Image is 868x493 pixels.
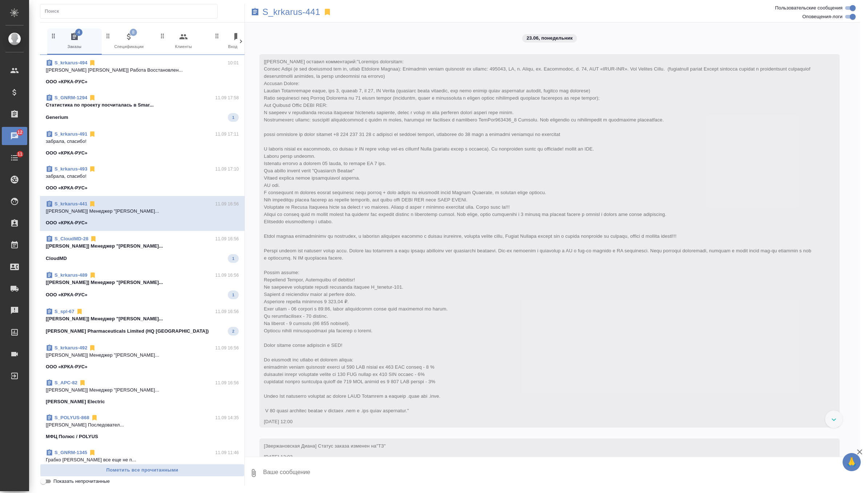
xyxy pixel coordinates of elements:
p: 11.09 16:56 [215,235,239,243]
a: S_krkarus-441 [262,8,320,16]
svg: Зажми и перетащи, чтобы поменять порядок вкладок [214,32,221,39]
span: "Loremips dolorsitam: Consec Adipi (e sed doeiusmod tem in, utlab Etdolore Magnaa): Enimadmin ven... [264,59,812,413]
a: S_krkarus-494 [54,60,87,65]
svg: Отписаться [90,235,97,243]
div: S_CloudMD-2811.09 16:56[[PERSON_NAME]] Менеджер "[PERSON_NAME]...CloudMD1 [40,231,245,267]
svg: Отписаться [89,272,96,279]
p: [[PERSON_NAME]] Менеджер "[PERSON_NAME]... [46,208,239,215]
span: 1 [228,291,239,298]
p: ООО «КРКА-РУС» [46,78,88,85]
p: Generium [46,114,68,121]
div: S_krkarus-49410:01[[PERSON_NAME] [PERSON_NAME]] Работа Восстановлен...ООО «КРКА-РУС» [40,55,245,90]
p: забрала, спасибо! [46,138,239,145]
p: 11.09 16:56 [215,344,239,352]
svg: Зажми и перетащи, чтобы поменять порядок вкладок [105,32,112,39]
a: S_krkarus-493 [54,166,87,172]
input: Поиск [45,6,217,16]
p: 11.09 16:56 [215,379,239,386]
span: Спецификации [105,32,153,50]
p: МФЦ Полюс / POLYUS [46,433,98,440]
svg: Отписаться [89,59,96,67]
span: Входящие [214,32,262,50]
a: S_krkarus-489 [54,272,88,278]
div: S_krkarus-49311.09 17:10забрала, спасибо!ООО «КРКА-РУС» [40,161,245,196]
p: [[PERSON_NAME]] Менеджер "[PERSON_NAME]... [46,279,239,286]
svg: Отписаться [89,344,96,352]
div: S_APC-8211.09 16:56[[PERSON_NAME]] Менеджер "[PERSON_NAME]...[PERSON_NAME] Electric [40,375,245,410]
a: S_APC-82 [54,380,77,385]
p: ООО «КРКА-РУС» [46,291,88,298]
a: S_POLYUS-868 [54,415,89,420]
a: S_GNRM-1294 [54,95,87,100]
svg: Зажми и перетащи, чтобы поменять порядок вкладок [50,32,57,39]
span: Заказы [50,32,99,50]
p: 11.09 17:11 [215,131,239,138]
p: 10:01 [228,59,239,67]
div: [DATE] 12:00 [264,418,814,425]
span: Клиенты [159,32,208,50]
span: Пользовательские сообщения [775,4,843,12]
div: S_krkarus-49111.09 17:11забрала, спасибо!ООО «КРКА-РУС» [40,126,245,161]
a: S_spl-67 [54,309,74,314]
a: 11 [2,149,27,167]
p: 11.09 16:56 [215,308,239,315]
p: 11.09 17:10 [215,165,239,173]
span: 12 [13,129,27,136]
span: 2 [228,328,239,335]
svg: Отписаться [89,94,96,101]
span: 1 [228,255,239,262]
p: [[PERSON_NAME] Последовател... [46,421,239,429]
p: 11.09 14:35 [215,414,239,421]
div: S_POLYUS-86811.09 14:35[[PERSON_NAME] Последовател...МФЦ Полюс / POLYUS [40,410,245,445]
p: [PERSON_NAME] Electric [46,398,105,405]
span: 11 [13,151,27,158]
p: Cтатистика по проекту посчиталась в Smar... [46,101,239,109]
p: ООО «КРКА-РУС» [46,219,88,227]
svg: Отписаться [89,165,96,173]
svg: Отписаться [89,200,96,208]
div: S_krkarus-49211.09 16:56[[PERSON_NAME]] Менеджер "[PERSON_NAME]...ООО «КРКА-РУС» [40,340,245,375]
svg: Отписаться [89,131,96,138]
span: "ТЗ" [376,443,386,449]
p: ООО «КРКА-РУС» [46,363,88,370]
div: S_GNRM-129411.09 17:58Cтатистика по проекту посчиталась в Smar...Generium1 [40,90,245,126]
p: 23.06, понедельник [526,35,573,42]
svg: Отписаться [76,308,83,315]
p: [[PERSON_NAME]] Менеджер "[PERSON_NAME]... [46,352,239,359]
span: Пометить все прочитанными [44,466,241,474]
div: [DATE] 12:03 [264,453,814,461]
span: 🙏 [845,454,858,470]
p: CloudMD [46,255,67,262]
p: Грабко [PERSON_NAME] все еще не п... [46,456,239,464]
svg: Отписаться [79,379,86,386]
p: 11.09 16:56 [215,200,239,208]
div: S_krkarus-44111.09 16:56[[PERSON_NAME]] Менеджер "[PERSON_NAME]...ООО «КРКА-РУС» [40,196,245,231]
svg: Отписаться [89,449,96,456]
p: [[PERSON_NAME] [PERSON_NAME]] Работа Восстановлен... [46,67,239,74]
p: [PERSON_NAME] Pharmaceuticals Limited (HQ [GEOGRAPHIC_DATA]) [46,328,209,335]
p: 11.09 11:46 [215,449,239,456]
a: 12 [2,127,27,145]
span: [[PERSON_NAME] оставил комментарий: [264,59,812,413]
p: [[PERSON_NAME]] Менеджер "[PERSON_NAME]... [46,243,239,250]
span: Оповещения-логи [802,13,843,20]
p: забрала, спасибо! [46,173,239,180]
p: [[PERSON_NAME]] Менеджер "[PERSON_NAME]... [46,315,239,322]
a: S_krkarus-491 [54,131,87,137]
p: 11.09 17:58 [215,94,239,101]
a: S_CloudMD-28 [54,236,88,241]
div: S_spl-6711.09 16:56[[PERSON_NAME]] Менеджер "[PERSON_NAME]...[PERSON_NAME] Pharmaceuticals Limite... [40,304,245,340]
a: S_GNRM-1345 [54,450,87,455]
p: ООО «КРКА-РУС» [46,184,88,192]
svg: Отписаться [91,414,98,421]
a: S_krkarus-492 [54,345,87,350]
a: S_krkarus-441 [54,201,87,207]
span: 1 [228,114,239,121]
p: [[PERSON_NAME]] Менеджер "[PERSON_NAME]... [46,386,239,394]
button: 🙏 [843,453,861,471]
span: [Звержановская Диана] Статус заказа изменен на [264,443,385,449]
span: Показать непрочитанные [53,478,110,485]
p: ООО «КРКА-РУС» [46,149,88,157]
div: S_GNRM-134511.09 11:46Грабко [PERSON_NAME] все еще не п...Generium [40,445,245,480]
